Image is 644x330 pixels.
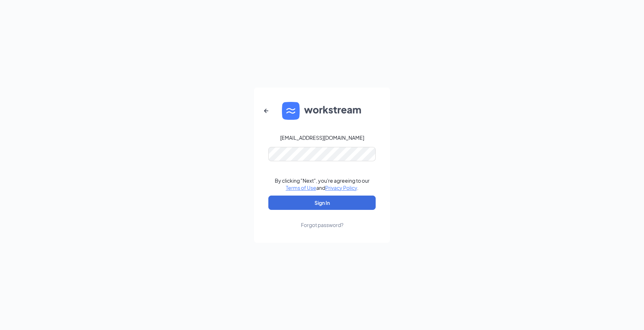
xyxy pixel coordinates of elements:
[258,102,275,119] button: ArrowLeftNew
[286,184,316,191] a: Terms of Use
[280,134,364,141] div: [EMAIL_ADDRESS][DOMAIN_NAME]
[282,102,362,120] img: WS logo and Workstream text
[301,221,343,228] div: Forgot password?
[325,184,357,191] a: Privacy Policy
[268,196,376,210] button: Sign In
[275,177,370,191] div: By clicking "Next", you're agreeing to our and .
[262,107,270,115] svg: ArrowLeftNew
[301,210,343,228] a: Forgot password?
